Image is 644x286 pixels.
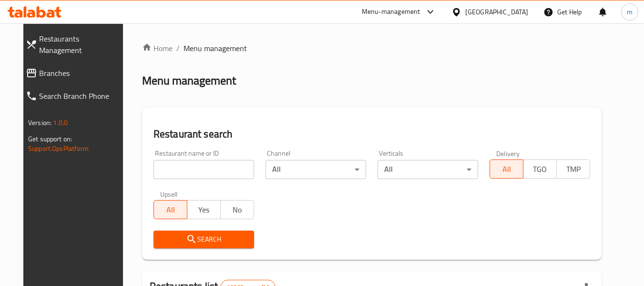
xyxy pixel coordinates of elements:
[266,160,366,179] div: All
[465,7,528,17] div: [GEOGRAPHIC_DATA]
[28,142,89,155] a: Support.OpsPlatform
[18,62,131,85] a: Branches
[184,42,247,54] span: Menu management
[28,133,72,145] span: Get support on:
[561,162,586,176] span: TMP
[161,233,246,245] span: Search
[153,127,590,141] h2: Restaurant search
[18,85,131,107] a: Search Branch Phone
[220,200,254,219] button: No
[153,231,254,248] button: Search
[490,159,523,179] button: All
[142,73,236,88] h2: Menu management
[53,117,68,129] span: 1.0.0
[527,162,553,176] span: TGO
[153,160,254,179] input: Search for restaurant name or ID..
[191,203,217,217] span: Yes
[494,162,520,176] span: All
[362,6,420,18] div: Menu-management
[153,200,187,219] button: All
[378,160,478,179] div: All
[18,27,131,62] a: Restaurants Management
[176,42,180,54] li: /
[142,42,173,54] a: Home
[523,159,557,179] button: TGO
[158,203,184,217] span: All
[28,117,51,129] span: Version:
[627,7,633,17] span: m
[160,191,178,197] label: Upsell
[39,67,123,79] span: Branches
[225,203,250,217] span: No
[556,159,590,179] button: TMP
[142,42,602,54] nav: breadcrumb
[496,150,520,157] label: Delivery
[39,90,123,102] span: Search Branch Phone
[187,200,221,219] button: Yes
[39,33,123,56] span: Restaurants Management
